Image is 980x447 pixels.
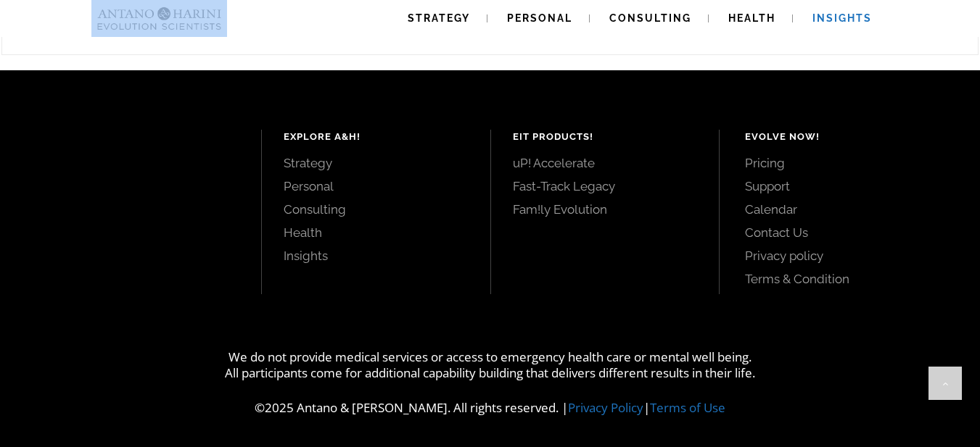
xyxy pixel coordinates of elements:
a: Terms of Use [650,399,725,416]
a: Terms & Condition [745,271,947,287]
a: Privacy Policy [568,399,643,416]
h4: Explore A&H! [284,130,468,144]
a: Pricing [745,155,947,171]
h4: EIT Products! [513,130,697,144]
h4: Evolve Now! [745,130,947,144]
span: Consulting [609,12,691,24]
span: Strategy [408,12,470,24]
a: Calendar [745,201,947,217]
a: uP! Accelerate [513,155,697,171]
span: Insights [812,12,872,24]
span: Health [728,12,775,24]
a: Fam!ly Evolution [513,201,697,217]
a: Support [745,178,947,194]
a: Contact Us [745,225,947,241]
a: Personal [284,178,468,194]
span: Personal [507,12,572,24]
a: Strategy [284,155,468,171]
a: Consulting [284,201,468,217]
a: Insights [284,248,468,264]
a: Health [284,225,468,241]
a: Privacy policy [745,248,947,264]
a: Fast-Track Legacy [513,178,697,194]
